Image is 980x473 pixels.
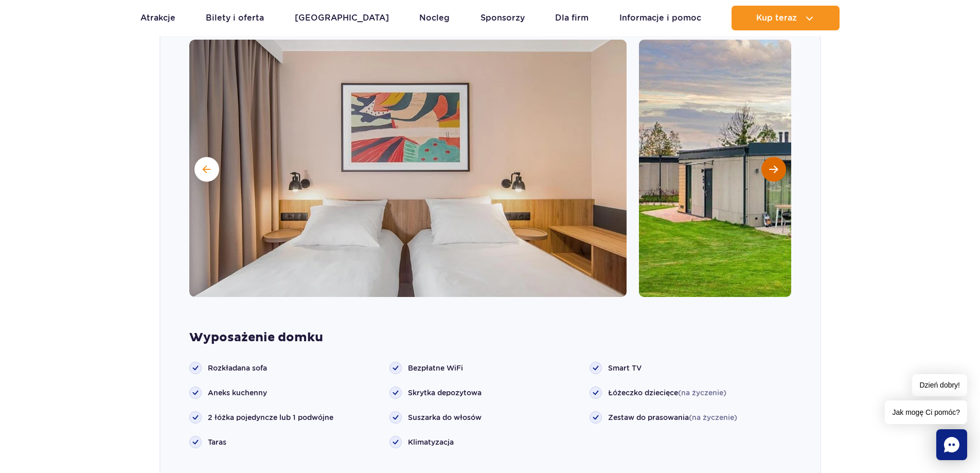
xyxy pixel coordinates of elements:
strong: Wyposażenie domku [189,330,791,345]
span: Rozkładana sofa [208,363,267,373]
span: Zestaw do prasowania [608,412,737,423]
a: Bilety i oferta [206,6,264,30]
span: Skrytka depozytowa [408,388,482,398]
span: Łóżeczko dziecięce [608,388,726,398]
button: Następny slajd [761,157,786,182]
div: Chat [936,429,967,460]
span: Suszarka do włosów [408,412,482,423]
span: Aneks kuchenny [208,388,267,398]
span: Jak mogę Ci pomóc? [885,400,967,424]
a: Informacje i pomoc [619,6,701,30]
span: (na życzenie) [689,413,737,422]
span: Bezpłatne WiFi [408,363,463,373]
span: (na życzenie) [678,389,726,397]
a: Sponsorzy [480,6,525,30]
a: Dla firm [555,6,589,30]
span: 2 łóżka pojedyncze lub 1 podwójne [208,412,333,423]
a: Atrakcje [140,6,175,30]
button: Kup teraz [732,6,840,30]
a: [GEOGRAPHIC_DATA] [295,6,389,30]
a: Nocleg [419,6,450,30]
span: Kup teraz [756,13,797,23]
span: Klimatyzacja [408,437,454,447]
span: Smart TV [608,363,642,373]
span: Dzień dobry! [912,374,967,396]
span: Taras [208,437,226,447]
